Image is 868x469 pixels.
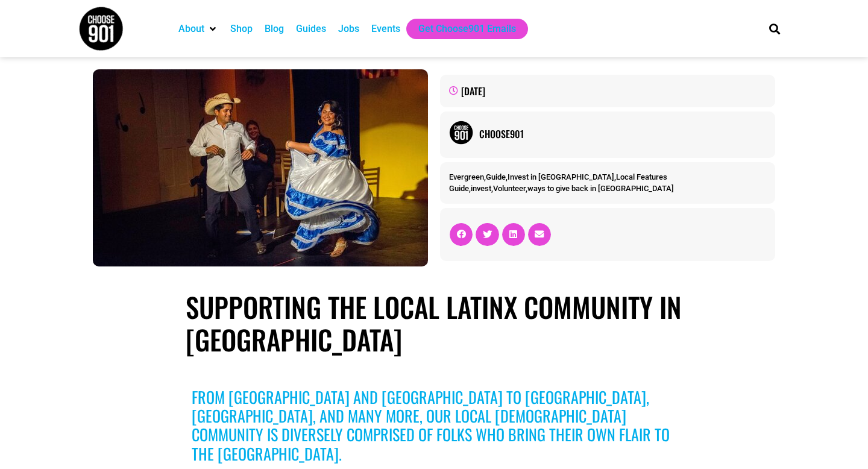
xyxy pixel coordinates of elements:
[172,19,224,39] div: About
[486,172,506,181] a: Guide
[418,22,516,36] a: Get Choose901 Emails
[449,121,473,145] img: Picture of Choose901
[528,223,551,246] div: Share on email
[296,22,326,36] a: Guides
[449,184,674,193] span: , , ,
[508,172,614,181] a: Invest in [GEOGRAPHIC_DATA]
[338,22,359,36] a: Jobs
[493,184,526,193] a: Volunteer
[178,22,204,36] a: About
[471,184,491,193] a: invest
[371,22,400,36] a: Events
[449,172,667,181] span: , , ,
[479,127,766,141] a: Choose901
[449,172,484,181] a: Evergreen
[449,184,469,193] a: Guide
[192,388,676,463] h3: From [GEOGRAPHIC_DATA] and [GEOGRAPHIC_DATA] to [GEOGRAPHIC_DATA], [GEOGRAPHIC_DATA], and many mo...
[476,223,498,246] div: Share on twitter
[230,22,253,36] a: Shop
[527,184,674,193] a: ways to give back in [GEOGRAPHIC_DATA]
[172,19,749,39] nav: Main nav
[616,172,667,181] a: Local Features
[450,223,473,246] div: Share on facebook
[186,291,682,356] h1: Supporting the Local Latinx Community in [GEOGRAPHIC_DATA]
[502,223,525,246] div: Share on linkedin
[461,84,485,98] time: [DATE]
[765,19,785,39] div: Search
[265,22,284,36] a: Blog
